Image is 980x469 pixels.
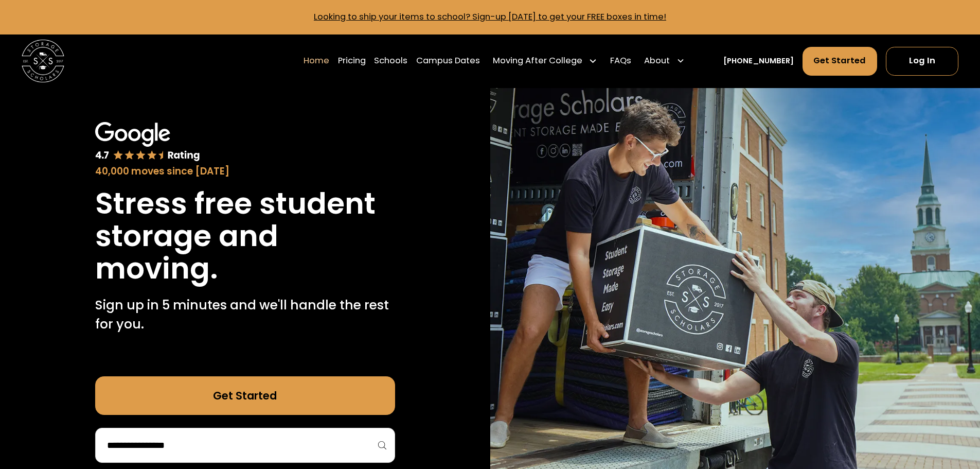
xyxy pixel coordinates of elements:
div: About [640,46,689,76]
a: FAQs [610,46,631,76]
a: Log In [886,47,958,76]
a: Pricing [338,46,366,76]
a: Get Started [95,376,395,415]
div: Moving After College [489,46,602,76]
div: 40,000 moves since [DATE] [95,164,395,179]
div: Moving After College [493,55,582,67]
a: Looking to ship your items to school? Sign-up [DATE] to get your FREE boxes in time! [314,11,666,23]
div: About [644,55,670,67]
a: [PHONE_NUMBER] [723,56,794,67]
a: Campus Dates [416,46,480,76]
a: Get Started [803,47,878,76]
img: Google 4.7 star rating [95,122,200,162]
h1: Stress free student storage and moving. [95,187,395,285]
a: Home [304,46,329,76]
img: Storage Scholars main logo [22,40,64,82]
a: home [22,40,64,82]
a: Schools [374,46,407,76]
p: Sign up in 5 minutes and we'll handle the rest for you. [95,296,395,334]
